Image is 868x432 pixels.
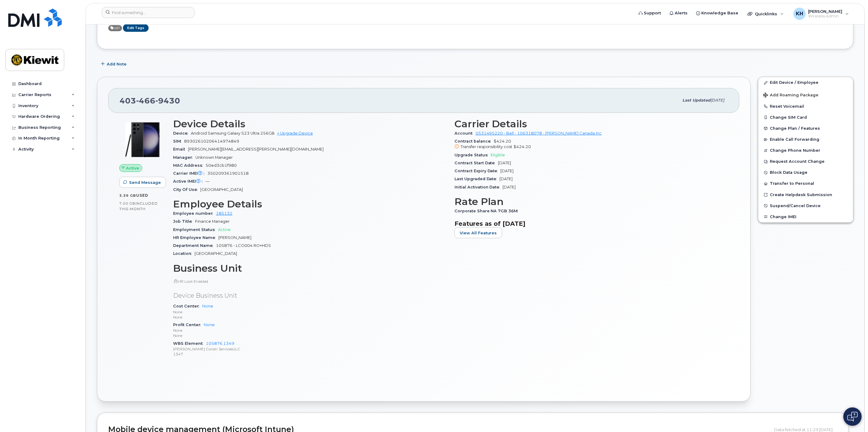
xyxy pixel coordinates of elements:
h3: Rate Plan [454,196,729,207]
p: HR Lock Enabled [173,279,447,284]
button: Suspend/Cancel Device [759,200,853,211]
h3: Features as of [DATE] [454,220,729,227]
input: Find something... [102,7,195,18]
span: $424.20 [454,139,729,150]
button: Block Data Usage [759,167,853,178]
span: 403 [120,96,180,105]
span: 3.39 GB [119,193,136,198]
span: Transfer responsibility cost [461,144,513,149]
a: Create Helpdesk Submission [759,189,853,200]
span: MAC Address [173,163,206,168]
span: Last updated [683,98,711,102]
span: Wireless Admin [808,14,843,19]
span: Knowledge Base [702,10,739,16]
span: [PERSON_NAME] [808,9,843,14]
span: Active IMEI [173,179,206,184]
span: Active [108,25,122,31]
span: 7.00 GB [119,201,135,206]
p: None [173,315,447,320]
span: View All Features [460,230,497,236]
span: [PERSON_NAME] [218,235,251,240]
a: Edit Device / Employee [759,77,853,88]
span: Contract balance [454,139,494,143]
span: KH [796,10,803,17]
span: Profit Center [173,322,204,327]
span: Department Name [173,243,216,248]
span: [DATE] [503,185,516,189]
span: Carrier IMEI [173,171,207,176]
img: image20231002-3703462-ulynm1.jpeg [124,121,161,158]
a: 0531495220 - Bell - 106318078 - [PERSON_NAME] Canada Inc [476,131,602,136]
button: Change Plan / Features [759,123,853,134]
span: [DATE] [500,177,513,181]
p: 1347 [173,352,447,357]
a: Edit Tags [123,24,149,32]
h3: Employee Details [173,199,447,210]
span: 350209361901518 [207,171,249,176]
div: Kyla Habberfield [789,8,853,20]
button: Change Phone Number [759,145,853,156]
span: — [206,179,210,184]
span: [GEOGRAPHIC_DATA] [200,187,243,192]
button: Reset Voicemail [759,101,853,112]
span: Send Message [129,180,161,185]
a: + Upgrade Device [277,131,313,136]
span: 9430 [155,96,180,105]
h3: Device Details [173,118,447,129]
span: Location [173,251,195,256]
span: Finance Manager [195,219,230,224]
span: $424.20 [514,144,531,149]
span: used [136,193,148,198]
span: 105876 - LCO004 RO+HDS [216,243,271,248]
span: Employment Status [173,227,218,232]
span: Email [173,147,188,151]
p: None [173,333,447,338]
a: Support [635,7,666,19]
span: Suspend/Cancel Device [770,203,821,208]
span: Add Note [107,61,127,67]
h3: Carrier Details [454,118,729,129]
span: SIM [173,139,184,143]
span: 89302610206414974849 [184,139,239,143]
span: HR Employee Name [173,235,218,240]
a: 185132 [216,211,232,216]
span: Initial Activation Date [454,185,503,189]
button: Change SIM Card [759,112,853,123]
a: Alerts [666,7,692,19]
a: None [204,322,215,327]
span: [PERSON_NAME][EMAIL_ADDRESS][PERSON_NAME][DOMAIN_NAME] [188,147,324,151]
p: None [173,328,447,333]
span: Contract Expiry Date [454,169,501,173]
button: View All Features [454,227,502,238]
span: Account [454,131,476,136]
span: Employee number [173,211,216,216]
button: Change IMEI [759,211,853,222]
span: Eligible [491,153,505,157]
span: Device [173,131,191,136]
span: Last Upgraded Date [454,177,500,181]
button: Send Message [119,177,166,188]
span: Active [218,227,231,232]
span: Enable Call Forwarding [770,137,820,142]
div: Quicklinks [744,8,788,20]
a: 105876.1349 [206,341,234,346]
span: Active [126,165,139,171]
img: Open chat [848,412,858,422]
span: [DATE] [501,169,514,173]
button: Add Roaming Package [759,88,853,101]
span: WBS Element [173,341,206,346]
p: None [173,309,447,315]
span: Support [644,10,661,16]
h3: Business Unit [173,263,447,274]
span: Unknown Manager [195,155,233,160]
span: Upgrade Status [454,153,491,157]
span: [GEOGRAPHIC_DATA] [195,251,237,256]
a: None [202,304,213,308]
a: Knowledge Base [692,7,743,19]
button: Request Account Change [759,156,853,167]
span: 466 [136,96,155,105]
span: Cost Center [173,304,202,308]
span: Android Samsung Galaxy S23 Ultra 256GB [191,131,275,136]
span: 50ed3cb1f980 [206,163,237,168]
button: Add Note [97,58,132,69]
